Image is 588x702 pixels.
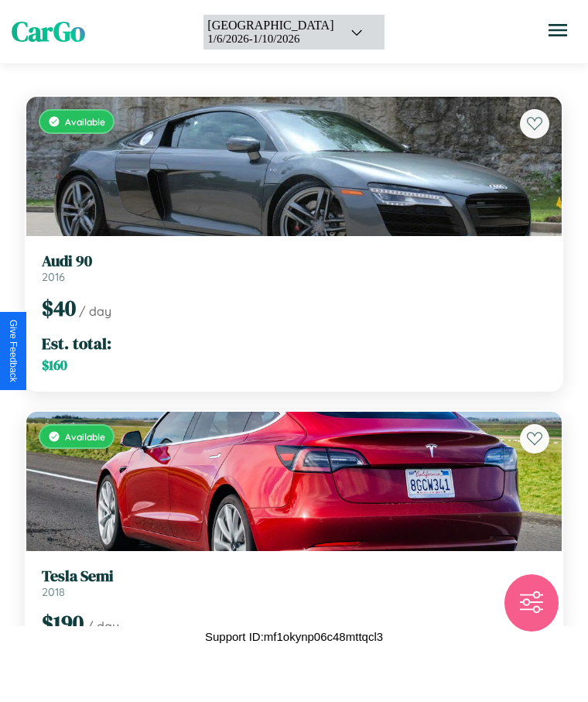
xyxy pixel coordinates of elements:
span: 2016 [42,270,65,284]
span: Available [65,431,105,443]
p: Support ID: mf1okynp06c48mttqcl3 [205,626,383,647]
span: Est. total: [42,332,111,354]
a: Tesla Semi2018 [42,567,546,599]
span: Available [65,116,105,128]
div: 1 / 6 / 2026 - 1 / 10 / 2026 [207,33,333,46]
div: [GEOGRAPHIC_DATA] [207,19,333,33]
span: $ 190 [42,608,84,638]
span: / day [79,303,111,319]
span: CarGo [12,13,85,50]
span: $ 40 [42,293,76,323]
h3: Audi 90 [42,252,546,270]
span: / day [87,618,119,634]
h3: Tesla Semi [42,567,546,585]
div: Give Feedback [8,320,19,382]
span: $ 160 [42,356,67,375]
a: Audi 902016 [42,252,546,284]
span: 2018 [42,585,65,599]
